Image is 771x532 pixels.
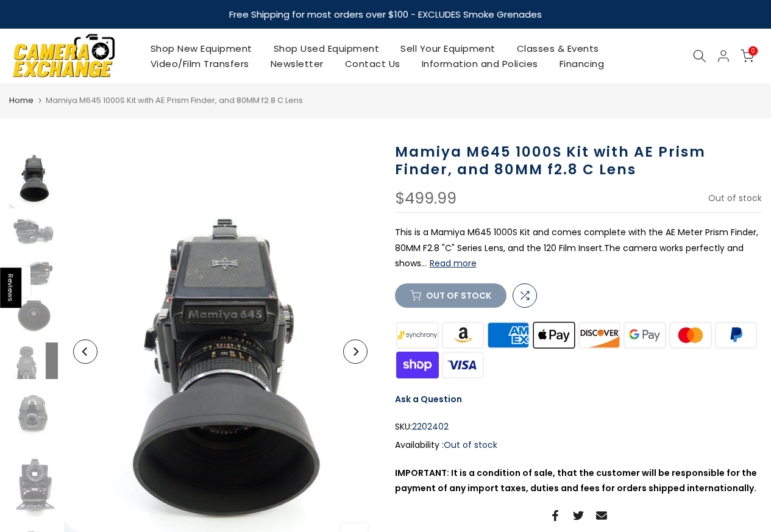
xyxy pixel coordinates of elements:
button: Next [343,339,368,364]
span: Mamiya M645 1000S Kit with AE Prism Finder, and 80MM f2.8 C Lens [46,94,303,106]
a: Share on Twitter [573,508,584,523]
img: shopify pay [395,350,441,380]
p: This is a Mamiya M645 1000S Kit and comes complete with the AE Meter Prism Finder, 80MM F2.8 "C" ... [395,225,762,271]
div: SKU: [395,419,762,434]
img: amazon payments [440,320,486,350]
img: Mamiya M645 1000S Kit with AE Prism Finder, and 80MM f2.8 C Lens Medium Format Equipment - Medium... [9,215,58,251]
img: Mamiya M645 1000S Kit with AE Prism Finder, and 80MM f2.8 C Lens Medium Format Equipment - Medium... [9,257,58,294]
a: Contact Us [334,56,411,71]
a: Share on Email [596,508,607,523]
strong: IMPORTANT: It is a condition of sale, that the customer will be responsible for the payment of an... [395,467,757,494]
strong: Free Shipping for most orders over $100 - EXCLUDES Smoke Grenades [229,8,542,21]
a: Shop Used Equipment [263,41,390,56]
img: discover [577,320,622,350]
img: Mamiya M645 1000S Kit with AE Prism Finder, and 80MM f2.8 C Lens Medium Format Equipment - Medium... [9,385,58,450]
a: Sell Your Equipment [390,41,506,56]
img: Mamiya M645 1000S Kit with AE Prism Finder, and 80MM f2.8 C Lens Medium Format Equipment - Medium... [9,456,58,521]
img: master [667,320,713,350]
a: Ask a Question [395,393,462,405]
a: Information and Policies [411,56,549,71]
button: Read more [430,258,477,269]
img: Mamiya M645 1000S Kit with AE Prism Finder, and 80MM f2.8 C Lens Medium Format Equipment - Medium... [9,342,58,379]
a: Financing [549,56,615,71]
span: 2202402 [412,419,449,434]
a: Shop New Equipment [140,41,263,56]
span: Out of stock [708,192,762,204]
a: Classes & Events [506,41,609,56]
span: 0 [748,46,758,55]
img: synchrony [395,320,441,350]
img: apple pay [531,320,577,350]
img: american express [486,320,531,350]
a: Newsletter [260,56,334,71]
img: Mamiya M645 1000S Kit with AE Prism Finder, and 80MM f2.8 C Lens Medium Format Equipment - Medium... [9,143,58,208]
div: Availability : [395,438,762,453]
div: $499.99 [395,191,457,207]
img: Mamiya M645 1000S Kit with AE Prism Finder, and 80MM f2.8 C Lens Medium Format Equipment - Medium... [9,300,58,336]
img: paypal [713,320,759,350]
a: Share on Facebook [550,508,561,523]
a: 0 [741,49,754,63]
span: Out of stock [444,439,497,451]
img: visa [440,350,486,380]
button: Previous [73,339,98,364]
img: google pay [622,320,668,350]
h1: Mamiya M645 1000S Kit with AE Prism Finder, and 80MM f2.8 C Lens [395,143,762,179]
a: Video/Film Transfers [140,56,260,71]
a: Home [9,94,34,107]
